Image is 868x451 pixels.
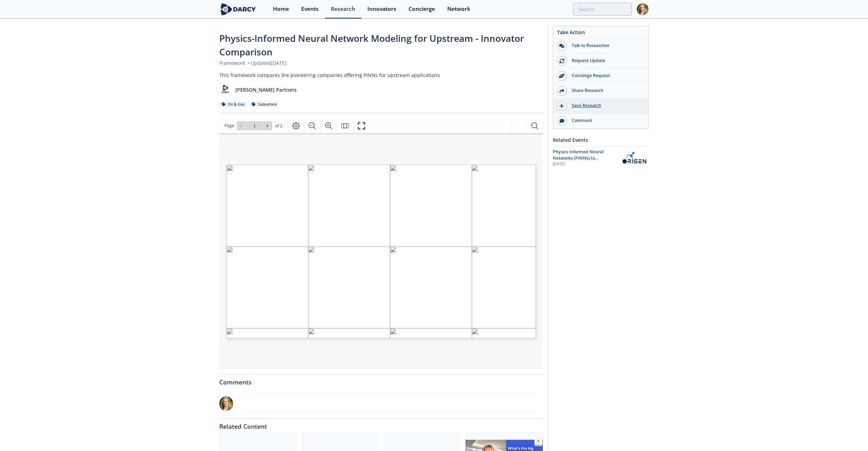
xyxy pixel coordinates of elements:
[637,3,649,15] img: Profile
[246,60,251,66] span: •
[367,6,396,12] div: Innovators
[573,3,632,16] input: Advanced Search
[409,6,435,12] div: Concierge
[219,3,257,15] img: logo-wide.svg
[249,101,279,108] div: Subsurface
[219,419,543,430] div: Related Content
[619,152,649,164] img: OriGen.AI
[235,86,297,93] p: [PERSON_NAME] Partners
[567,72,645,79] div: Concierge Request
[553,29,648,39] div: Take Action
[301,6,319,12] div: Events
[553,134,649,146] div: Related Events
[567,117,645,124] div: Comment
[331,6,355,12] div: Research
[553,149,603,174] span: Physics Informed Neural Networks (PINNs) to Accelerate Subsurface Scenario Analysis
[273,6,289,12] div: Home
[567,58,645,64] div: Request Update
[219,101,247,108] div: Oil & Gas
[219,396,233,411] img: 67495f64-db2c-4360-8db9-614328c0dd8f
[447,6,470,12] div: Network
[219,59,543,67] div: Framework Updated [DATE]
[219,32,524,58] span: Physics-Informed Neural Network Modeling for Upstream - Innovator Comparison
[219,71,543,79] div: This framework compares the pioneering companies offering PINNs for upstream applications
[567,102,645,109] div: Save Research
[567,43,645,49] div: Talk to Researcher
[567,87,645,94] div: Share Research
[219,374,543,385] div: Comments
[553,149,649,167] a: Physics Informed Neural Networks (PINNs) to Accelerate Subsurface Scenario Analysis [DATE] OriGen.AI
[553,161,615,167] div: [DATE]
